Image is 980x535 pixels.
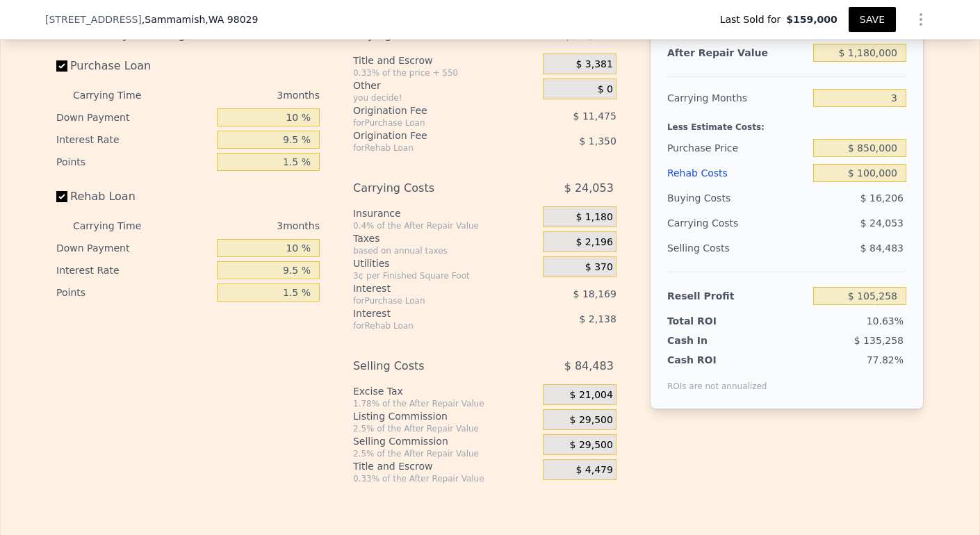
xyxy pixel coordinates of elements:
div: 2.5% of the After Repair Value [353,448,537,459]
span: $ 2,196 [575,236,612,249]
div: for Purchase Loan [353,117,508,129]
div: Rehab Costs [667,160,808,186]
div: Total ROI [667,314,754,328]
div: Title and Escrow [353,459,537,473]
div: Interest [353,281,508,295]
span: $ 1,180 [575,211,612,224]
span: $ 29,500 [570,439,613,452]
div: Points [56,281,211,304]
div: Selling Costs [667,236,808,261]
div: Origination Fee [353,129,508,142]
div: 3¢ per Finished Square Foot [353,270,537,281]
span: [STREET_ADDRESS] [45,13,142,26]
div: Down Payment [56,237,211,259]
span: $ 84,483 [860,242,904,254]
div: Interest Rate [56,129,211,151]
span: 10.63% [867,315,904,327]
span: $ 18,169 [573,288,616,299]
button: SAVE [849,7,896,32]
div: 0.4% of the After Repair Value [353,220,537,231]
span: Last Sold for [720,13,787,26]
div: Selling Costs [353,354,508,379]
span: 77.82% [867,354,904,365]
span: $ 21,004 [570,389,613,402]
input: Rehab Loan [56,191,67,202]
span: , WA 98029 [205,14,258,25]
div: Carrying Time [73,215,163,237]
div: Utilities [353,256,537,270]
div: ROIs are not annualized [667,367,767,392]
span: $159,000 [786,13,838,26]
div: Carrying Months [667,85,808,110]
span: $ 24,053 [564,176,614,201]
div: you decide! [353,92,537,104]
div: Other [353,79,537,92]
div: Resell Profit [667,283,808,308]
label: Rehab Loan [56,184,211,209]
div: 0.33% of the price + 550 [353,67,537,79]
input: Purchase Loan [56,60,67,72]
div: Excise Tax [353,384,537,398]
span: , Sammamish [142,13,259,26]
label: Purchase Loan [56,53,211,79]
span: $ 11,475 [573,110,616,122]
div: Cash In [667,334,754,347]
div: After Repair Value [667,40,808,65]
div: 0.33% of the After Repair Value [353,473,537,484]
div: Taxes [353,231,537,245]
div: Down Payment [56,106,211,129]
div: for Purchase Loan [353,295,508,306]
div: Carrying Time [73,84,163,106]
div: Cash ROI [667,353,767,367]
div: Carrying Costs [667,211,754,236]
span: $ 1,350 [579,135,616,147]
div: Interest Rate [56,259,211,281]
div: 2.5% of the After Repair Value [353,423,537,434]
span: $ 29,500 [570,414,613,427]
div: based on annual taxes [353,245,537,256]
div: 1.78% of the After Repair Value [353,398,537,409]
div: for Rehab Loan [353,142,508,154]
div: Points [56,151,211,173]
span: $ 16,206 [860,192,904,204]
div: Carrying Costs [353,176,508,201]
span: $ 84,483 [564,354,614,379]
div: for Rehab Loan [353,320,508,331]
div: Interest [353,306,508,320]
span: $ 0 [598,83,613,96]
span: $ 24,053 [860,217,904,229]
span: $ 4,479 [575,464,612,477]
div: Origination Fee [353,104,508,117]
span: $ 3,381 [575,58,612,71]
button: Show Options [907,6,935,33]
span: $ 370 [585,261,613,274]
div: Buying Costs [667,186,808,211]
div: 3 months [169,84,320,106]
div: Purchase Price [667,135,808,160]
div: 3 months [169,215,320,237]
div: Selling Commission [353,434,537,448]
div: Insurance [353,206,537,220]
div: Listing Commission [353,409,537,423]
div: Less Estimate Costs: [667,110,906,135]
div: Title and Escrow [353,53,537,67]
span: $ 2,138 [579,313,616,324]
span: $ 135,258 [854,335,904,346]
